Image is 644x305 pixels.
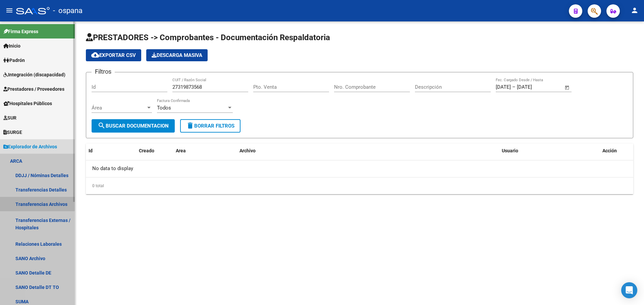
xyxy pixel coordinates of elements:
span: Creado [139,148,154,153]
span: Exportar CSV [91,52,136,58]
div: No data to display [86,160,633,177]
mat-icon: search [98,122,106,130]
button: Exportar CSV [86,49,141,61]
span: Prestadores / Proveedores [3,85,64,93]
span: Id [89,148,93,153]
button: Descarga Masiva [146,49,208,61]
h3: Filtros [92,67,115,76]
span: Todos [157,105,171,111]
span: Descarga Masiva [152,52,202,58]
mat-icon: person [631,6,639,14]
datatable-header-cell: Id [86,144,113,158]
div: 0 total [86,177,633,194]
span: Explorador de Archivos [3,143,57,150]
span: Inicio [3,42,20,50]
span: Archivo [239,148,256,153]
button: Buscar Documentacion [92,119,175,133]
input: Fecha fin [517,84,549,90]
mat-icon: delete [186,122,194,130]
span: SURGE [3,129,22,136]
datatable-header-cell: Usuario [499,144,600,158]
span: Padrón [3,57,25,64]
datatable-header-cell: Archivo [237,144,499,158]
span: Firma Express [3,28,38,35]
mat-icon: cloud_download [91,51,99,59]
datatable-header-cell: Area [173,144,237,158]
span: Buscar Documentacion [98,123,169,129]
span: Hospitales Públicos [3,100,52,107]
span: – [512,84,516,90]
span: Área [92,105,146,111]
div: Open Intercom Messenger [621,282,637,298]
span: Usuario [502,148,518,153]
span: - ospana [53,3,83,18]
span: Borrar Filtros [186,123,234,129]
span: Integración (discapacidad) [3,71,65,78]
span: SUR [3,114,16,122]
button: Borrar Filtros [180,119,240,133]
datatable-header-cell: Creado [136,144,173,158]
span: Acción [602,148,617,153]
button: Open calendar [563,84,571,91]
input: Fecha inicio [496,84,511,90]
span: PRESTADORES -> Comprobantes - Documentación Respaldatoria [86,33,330,42]
mat-icon: menu [5,6,13,14]
app-download-masive: Descarga masiva de comprobantes (adjuntos) [146,49,208,61]
span: Area [176,148,186,153]
datatable-header-cell: Acción [600,144,633,158]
